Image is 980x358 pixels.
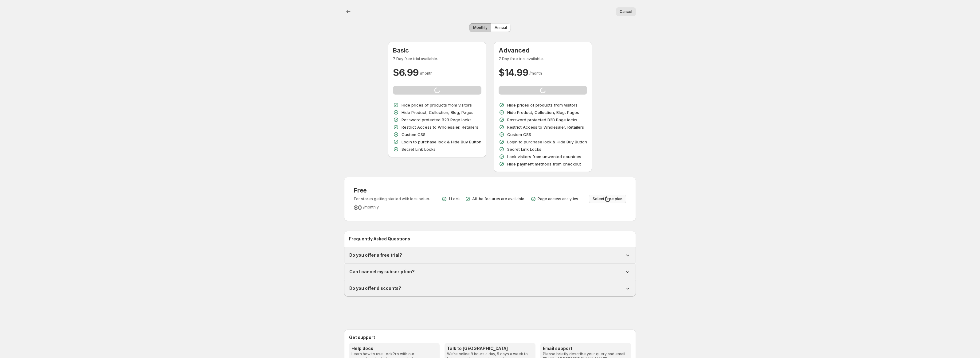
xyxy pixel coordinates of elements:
h1: Can I cancel my subscription? [349,269,415,275]
p: Custom CSS [402,131,425,138]
p: Hide Product, Collection, Blog, Pages [507,109,579,115]
span: / month [529,71,542,76]
p: Password protected B2B Page locks [507,117,577,123]
button: Monthly [469,23,491,32]
p: 1 Lock [449,197,460,201]
p: 7 Day free trial available. [499,56,587,61]
p: Restrict Access to Wholesaler, Retailers [507,124,584,130]
h3: Basic [393,47,481,54]
button: Annual [491,23,511,32]
p: Lock visitors from unwanted countries [507,154,581,160]
span: Monthly [473,25,488,30]
h1: Do you offer discounts? [349,285,401,291]
p: Secret Link Locks [402,146,436,152]
h2: Frequently Asked Questions [349,236,631,242]
p: Page access analytics [538,197,578,201]
p: Password protected B2B Page locks [402,117,472,123]
h3: Advanced [499,47,587,54]
span: / monthly [363,205,379,209]
h1: Do you offer a free trial? [349,252,402,258]
p: Hide prices of products from visitors [402,102,472,108]
p: Secret Link Locks [507,146,541,152]
h3: Free [354,187,430,194]
button: back [344,7,353,16]
p: 7 Day free trial available. [393,56,481,61]
h3: Email support [543,345,629,352]
p: Hide prices of products from visitors [507,102,578,108]
p: Login to purchase lock & Hide Buy Button [507,139,587,145]
p: Custom CSS [507,131,531,138]
span: Cancel [620,9,632,14]
p: Login to purchase lock & Hide Buy Button [402,139,481,145]
h3: Help docs [351,345,437,352]
h3: Talk to [GEOGRAPHIC_DATA] [447,345,533,352]
h2: $ 6.99 [393,66,419,79]
h2: Get support [349,334,631,340]
p: Hide payment methods from checkout [507,161,581,167]
p: For stores getting started with lock setup. [354,197,430,201]
p: Hide Product, Collection, Blog, Pages [402,109,473,115]
span: Annual [495,25,507,30]
p: All the features are available. [472,197,525,201]
p: Restrict Access to Wholesaler, Retailers [402,124,478,130]
h2: $ 0 [354,204,362,211]
span: / month [420,71,433,76]
button: Cancel [616,7,636,16]
h2: $ 14.99 [499,66,528,79]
